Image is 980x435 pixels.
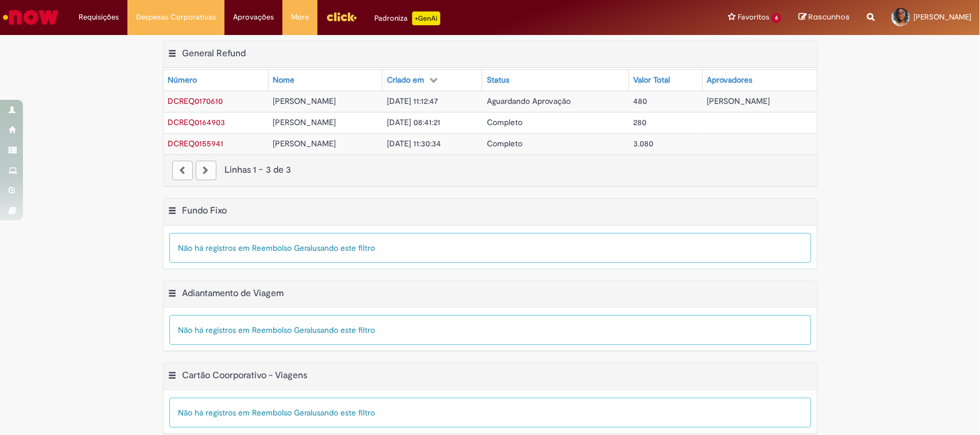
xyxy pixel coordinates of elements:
[387,117,440,127] span: [DATE] 08:41:21
[136,11,216,23] span: Despesas Corporativas
[79,11,119,23] span: Requisições
[1,6,60,29] img: ServiceNow
[273,117,336,127] span: [PERSON_NAME]
[326,8,357,25] img: click_logo_yellow_360x200.png
[168,138,224,149] a: Abrir Registro: DCREQ0155941
[169,398,811,428] div: Não há registros em Reembolso Geral
[168,96,223,106] span: DCREQ0170610
[634,75,671,86] div: Valor Total
[412,11,440,25] p: +GenAi
[634,117,647,127] span: 280
[273,138,336,149] span: [PERSON_NAME]
[168,117,226,127] a: Abrir Registro: DCREQ0164903
[233,11,274,23] span: Aprovações
[273,96,336,106] span: [PERSON_NAME]
[387,75,424,86] div: Criado em
[168,205,177,220] button: Fundo Fixo Menu de contexto
[168,48,177,63] button: General Refund Menu de contexto
[183,205,227,216] h2: Fundo Fixo
[634,138,654,149] span: 3.080
[799,12,850,23] a: Rascunhos
[808,11,850,22] span: Rascunhos
[168,96,223,106] a: Abrir Registro: DCREQ0170610
[313,325,375,335] span: usando este filtro
[183,288,284,299] h2: Adiantamento de Viagem
[172,164,808,177] div: Linhas 1 − 3 de 3
[487,117,522,127] span: Completo
[772,13,781,23] span: 6
[168,370,177,384] button: Cartão Coorporativo - Viagens Menu de contexto
[634,96,648,106] span: 480
[169,233,811,263] div: Não há registros em Reembolso Geral
[168,288,177,302] button: Adiantamento de Viagem Menu de contexto
[387,138,441,149] span: [DATE] 11:30:34
[387,96,438,106] span: [DATE] 11:12:47
[168,75,197,86] div: Número
[168,138,224,149] span: DCREQ0155941
[487,75,509,86] div: Status
[738,11,769,23] span: Favoritos
[313,407,375,418] span: usando este filtro
[169,315,811,345] div: Não há registros em Reembolso Geral
[273,75,295,86] div: Nome
[291,11,309,23] span: More
[374,11,440,25] div: Padroniza
[707,96,770,106] span: [PERSON_NAME]
[913,12,971,22] span: [PERSON_NAME]
[183,370,308,382] h2: Cartão Coorporativo - Viagens
[487,138,522,149] span: Completo
[707,75,753,86] div: Aprovadores
[168,117,226,127] span: DCREQ0164903
[313,243,375,253] span: usando este filtro
[164,154,817,186] nav: paginação
[487,96,571,106] span: Aguardando Aprovação
[183,48,246,59] h2: General Refund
